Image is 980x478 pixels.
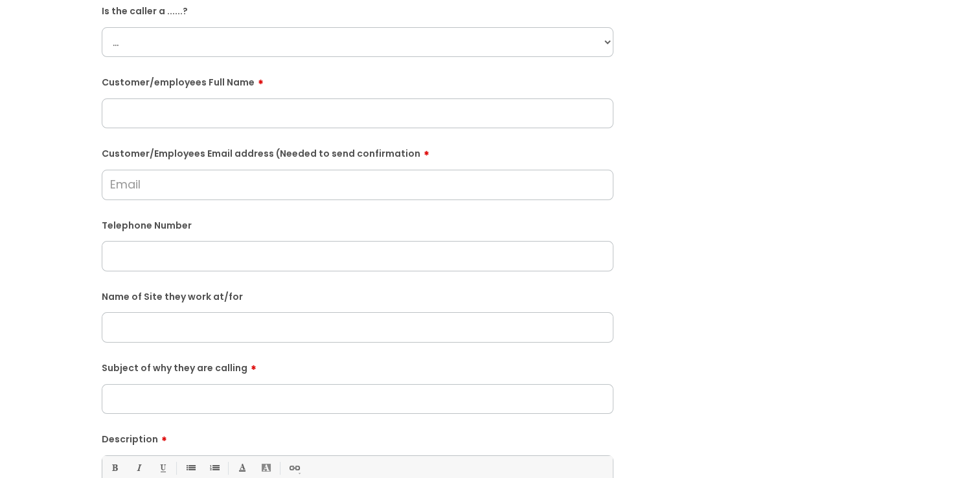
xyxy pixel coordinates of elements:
label: Subject of why they are calling [102,358,613,374]
label: Telephone Number [102,218,613,231]
a: Font Color [234,460,250,476]
label: Description [102,429,613,445]
a: Italic (Ctrl-I) [130,460,146,476]
a: Back Color [258,460,274,476]
label: Is the caller a ......? [102,3,613,17]
input: Email [102,170,613,199]
a: Underline(Ctrl-U) [154,460,170,476]
a: Bold (Ctrl-B) [106,460,122,476]
label: Customer/Employees Email address (Needed to send confirmation [102,144,613,159]
a: 1. Ordered List (Ctrl-Shift-8) [206,460,222,476]
label: Name of Site they work at/for [102,289,613,302]
a: • Unordered List (Ctrl-Shift-7) [182,460,198,476]
label: Customer/employees Full Name [102,73,613,88]
a: Link [286,460,302,476]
